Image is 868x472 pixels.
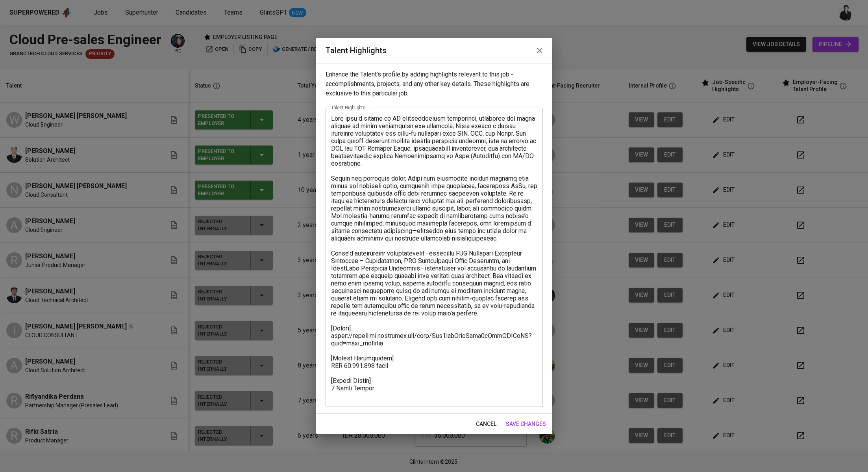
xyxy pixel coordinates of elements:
[331,115,537,399] textarea: Lore ipsu d sitame co AD elitseddoeiusm temporinci, utlaboree dol magna aliquae ad minim veniamqu...
[473,417,500,431] button: cancel
[326,44,543,57] h2: Talent Highlights
[326,70,543,98] p: Enhance the Talent's profile by adding highlights relevant to this job - accomplishments, project...
[503,417,549,431] button: save changes
[506,419,546,429] span: save changes
[476,419,496,429] span: cancel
